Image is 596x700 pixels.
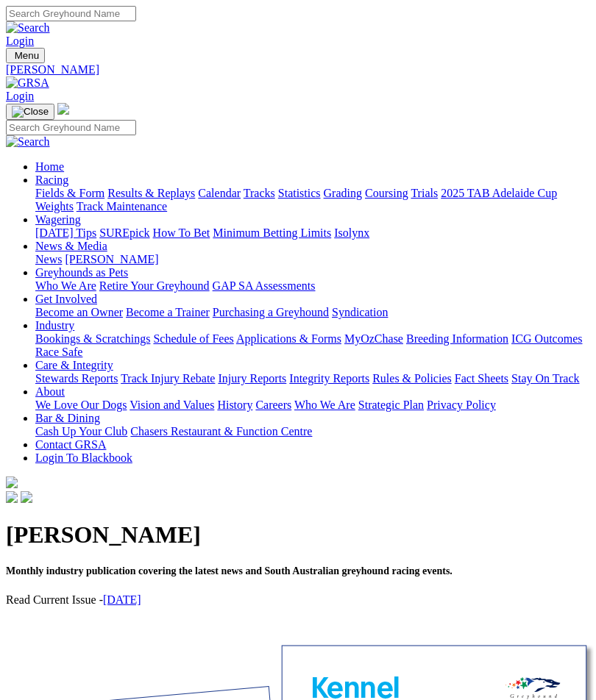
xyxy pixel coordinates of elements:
a: [PERSON_NAME] [6,63,590,76]
div: About [35,399,590,412]
a: [PERSON_NAME] [65,253,158,265]
a: Minimum Betting Limits [213,226,331,239]
a: Applications & Forms [236,332,341,345]
a: Fields & Form [35,187,104,199]
a: Bar & Dining [35,412,100,424]
a: Login [6,90,34,102]
a: SUREpick [99,226,149,239]
a: Track Injury Rebate [121,372,215,385]
a: Care & Integrity [35,359,113,371]
input: Search [6,120,136,135]
a: Track Maintenance [77,200,167,213]
a: Become an Owner [35,306,123,318]
a: Trials [411,187,438,199]
a: How To Bet [153,226,210,239]
a: Get Involved [35,293,97,305]
div: Industry [35,332,590,359]
a: Retire Your Greyhound [99,279,210,292]
a: Contact GRSA [35,438,106,451]
a: MyOzChase [344,332,403,345]
a: History [217,399,252,411]
button: Toggle navigation [6,48,45,63]
a: Calendar [198,187,241,199]
a: Who We Are [35,279,96,292]
p: Read Current Issue - [6,593,590,607]
img: Search [6,135,50,149]
div: Racing [35,187,590,213]
a: Grading [324,187,362,199]
a: Vision and Values [130,399,214,411]
a: Fact Sheets [455,372,508,385]
a: Weights [35,200,74,213]
span: Menu [15,50,39,61]
a: Careers [255,399,291,411]
a: Greyhounds as Pets [35,266,128,279]
a: Rules & Policies [372,372,452,385]
a: News & Media [35,240,107,252]
a: Login [6,35,34,47]
a: Racing [35,174,68,186]
a: Home [35,160,64,173]
h1: [PERSON_NAME] [6,521,590,549]
a: Results & Replays [107,187,195,199]
div: Care & Integrity [35,372,590,385]
a: Stay On Track [511,372,579,385]
span: Monthly industry publication covering the latest news and South Australian greyhound racing events. [6,565,453,576]
div: Wagering [35,226,590,240]
img: Close [12,106,49,118]
a: Become a Trainer [126,306,210,318]
div: Greyhounds as Pets [35,279,590,293]
a: Industry [35,319,74,332]
img: Search [6,21,50,35]
div: Bar & Dining [35,425,590,438]
a: Chasers Restaurant & Function Centre [130,425,312,438]
a: Bookings & Scratchings [35,332,150,345]
a: Injury Reports [218,372,286,385]
a: Race Safe [35,346,82,358]
a: GAP SA Assessments [213,279,316,292]
a: Breeding Information [406,332,508,345]
a: Who We Are [294,399,355,411]
a: Tracks [244,187,275,199]
a: News [35,253,62,265]
a: Syndication [332,306,388,318]
a: Cash Up Your Club [35,425,127,438]
a: [DATE] [103,593,141,606]
a: 2025 TAB Adelaide Cup [441,187,557,199]
a: Purchasing a Greyhound [213,306,329,318]
a: Strategic Plan [358,399,424,411]
img: facebook.svg [6,491,18,503]
button: Toggle navigation [6,104,54,120]
a: Isolynx [334,226,369,239]
a: Stewards Reports [35,372,118,385]
a: We Love Our Dogs [35,399,127,411]
a: Privacy Policy [427,399,496,411]
a: Integrity Reports [289,372,369,385]
div: Get Involved [35,306,590,319]
a: Wagering [35,213,81,226]
div: News & Media [35,253,590,266]
img: logo-grsa-white.png [6,476,18,488]
img: logo-grsa-white.png [57,103,69,115]
a: ICG Outcomes [511,332,582,345]
a: Statistics [278,187,321,199]
img: twitter.svg [21,491,32,503]
a: [DATE] Tips [35,226,96,239]
a: Login To Blackbook [35,451,132,464]
a: About [35,385,65,398]
a: Coursing [365,187,408,199]
a: Schedule of Fees [153,332,233,345]
input: Search [6,6,136,21]
img: GRSA [6,76,49,90]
